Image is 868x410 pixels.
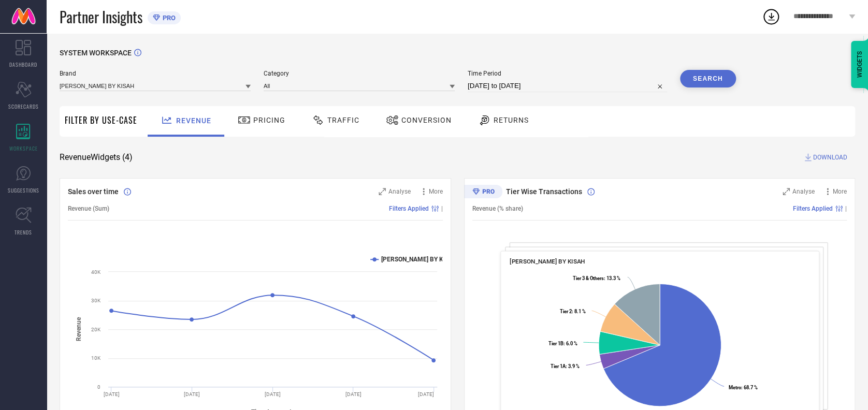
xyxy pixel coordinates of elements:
[381,256,457,263] text: [PERSON_NAME] BY KISAH
[572,275,620,281] text: : 13.3 %
[75,317,82,341] tspan: Revenue
[91,269,101,275] text: 40K
[160,14,176,22] span: PRO
[551,363,580,369] text: : 3.9 %
[184,391,200,397] text: [DATE]
[379,188,386,195] svg: Zoom
[401,116,452,124] span: Conversion
[783,188,790,195] svg: Zoom
[68,187,119,196] span: Sales over time
[548,340,563,346] tspan: Tier 1B
[845,205,847,212] span: |
[68,205,109,212] span: Revenue (Sum)
[65,114,137,126] span: Filter By Use-Case
[506,187,582,196] span: Tier Wise Transactions
[9,61,37,68] span: DASHBOARD
[60,70,251,77] span: Brand
[97,384,100,390] text: 0
[91,327,101,332] text: 20K
[8,102,39,110] span: SCORECARDS
[265,391,281,397] text: [DATE]
[327,116,359,124] span: Traffic
[472,205,523,212] span: Revenue (% share)
[494,116,529,124] span: Returns
[9,144,38,152] span: WORKSPACE
[680,70,736,87] button: Search
[417,391,433,397] text: [DATE]
[728,384,741,390] tspan: Metro
[60,152,133,163] span: Revenue Widgets ( 4 )
[91,355,101,361] text: 10K
[441,205,443,212] span: |
[728,384,757,390] text: : 68.7 %
[572,275,603,281] tspan: Tier 3 & Others
[60,49,132,57] span: SYSTEM WORKSPACE
[91,298,101,303] text: 30K
[548,340,577,346] text: : 6.0 %
[792,188,815,195] span: Analyse
[813,152,847,163] span: DOWNLOAD
[560,309,586,314] text: : 8.1 %
[464,185,502,200] div: Premium
[560,309,572,314] tspan: Tier 2
[793,205,833,212] span: Filters Applied
[264,70,455,77] span: Category
[60,6,142,27] span: Partner Insights
[429,188,443,195] span: More
[468,70,667,77] span: Time Period
[8,186,39,194] span: SUGGESTIONS
[176,116,211,125] span: Revenue
[468,80,667,92] input: Select time period
[762,7,780,26] div: Open download list
[15,228,32,236] span: TRENDS
[104,391,120,397] text: [DATE]
[388,188,411,195] span: Analyse
[345,391,361,397] text: [DATE]
[833,188,847,195] span: More
[551,363,566,369] tspan: Tier 1A
[510,258,585,265] span: [PERSON_NAME] BY KISAH
[253,116,285,124] span: Pricing
[389,205,429,212] span: Filters Applied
